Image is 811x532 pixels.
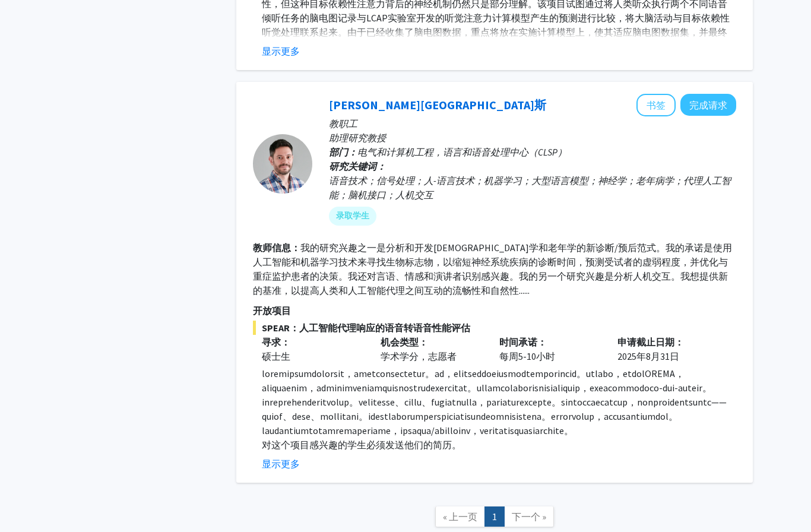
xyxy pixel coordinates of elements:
[609,335,727,363] div: 2025年8月31日
[262,349,363,363] div: 硕士生
[262,438,736,452] p: 对这个项目感兴趣的学生必须发送他们的简历。
[617,335,718,349] p: 申请截止日期：
[680,94,736,116] button: 给Laureano Moro-Velazquez的作曲请求
[329,173,736,202] div: 语音技术；信号处理；人-语言技术；机器学习；大型语言模型；神经学；老年病学；代理人工智能；脑机接口；人机交互
[253,303,736,318] p: 开放项目
[329,97,546,112] a: [PERSON_NAME][GEOGRAPHIC_DATA]斯
[499,335,600,349] p: 时间承诺：
[253,242,300,254] b: 教师信息：
[484,506,505,527] a: 1
[443,511,477,522] span: « 上一页
[329,131,736,145] p: 助理研究教授
[504,506,554,527] a: 下一页
[253,242,732,296] fg-read-more: 我的研究兴趣之一是分析和开发[DEMOGRAPHIC_DATA]学和老年学的新诊断/预后范式。我的承诺是使用人工智能和机器学习技术来寻找生物标志物，以缩短神经系统疾病的诊断时间，预测受试者的虚弱...
[512,511,546,522] span: 下一个 »
[253,321,736,335] span: SPEAR：人工智能代理响应的语音转语音性能评估
[9,479,50,523] iframe: 聊天
[490,335,609,363] div: 每周5-10小时
[329,116,736,131] p: 教职工
[381,335,481,349] p: 机会类型：
[329,207,376,226] mat-chip: 录取学生
[357,146,567,158] span: 电气和计算机工程，语言和语音处理中心（CLSP）
[636,94,676,116] button: 将Laureano Moro-Velazquez添加到书签
[262,44,300,58] button: 显示更多
[329,146,357,158] b: 部门：
[262,366,736,438] p: loremipsumdolorsit，ametconsectetur。ad，elitseddoeiusmodtemporincid。utlabo，etdolOREMA，aliquaenim，ad...
[372,335,490,363] div: 学术学分，志愿者
[262,335,363,349] p: 寻求：
[435,506,485,527] a: 上一页
[329,160,386,172] b: 研究关键词：
[262,457,300,471] button: 显示更多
